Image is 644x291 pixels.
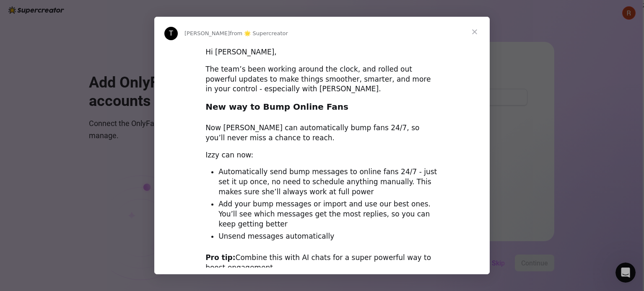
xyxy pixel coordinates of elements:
div: The team’s been working around the clock, and rolled out powerful updates to make things smoother... [205,64,439,94]
div: Hi [PERSON_NAME], [205,47,439,57]
div: Now [PERSON_NAME] can automatically bump fans 24/7, so you’ll never miss a chance to reach. [205,123,439,143]
span: Close [460,17,490,47]
div: Combine this with AI chats for a super powerful way to boost engagement. [205,253,439,273]
li: Add your bump messages or import and use our best ones. You’ll see which messages get the most re... [218,199,439,229]
div: Profile image for Tanya [164,27,178,40]
span: from 🌟 Supercreator [230,30,288,36]
b: Pro tip: [205,253,235,262]
li: Automatically send bump messages to online fans 24/7 - just set it up once, no need to schedule a... [218,167,439,197]
div: Izzy can now: [205,150,439,160]
span: [PERSON_NAME] [184,30,230,36]
li: Unsend messages automatically [218,232,439,242]
h2: New way to Bump Online Fans [205,101,439,117]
